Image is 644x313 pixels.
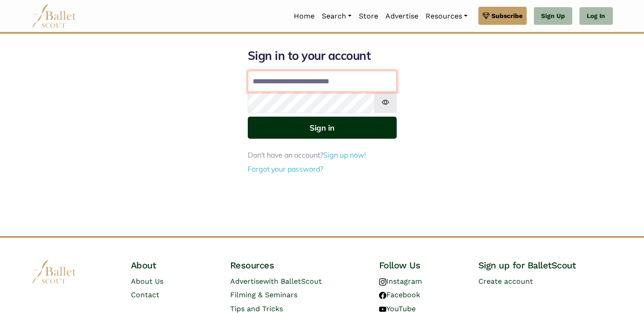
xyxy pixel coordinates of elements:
[379,306,386,313] img: youtube logo
[379,278,386,286] img: instagram logo
[248,150,397,161] p: Don't have an account?
[482,11,490,21] img: gem.svg
[534,7,572,25] a: Sign Up
[579,7,612,25] a: Log In
[379,292,386,299] img: facebook logo
[230,259,365,271] h4: Resources
[355,7,382,26] a: Store
[379,290,420,299] a: Facebook
[422,7,471,26] a: Resources
[248,117,397,139] button: Sign in
[248,48,397,64] h1: Sign in to your account
[248,164,323,173] a: Forgot your password?
[230,304,283,313] a: Tips and Tricks
[379,277,422,286] a: Instagram
[478,259,613,271] h4: Sign up for BalletScout
[230,290,297,299] a: Filming & Seminars
[32,259,77,284] img: logo
[382,7,422,26] a: Advertise
[131,290,159,299] a: Contact
[290,7,318,26] a: Home
[379,259,464,271] h4: Follow Us
[318,7,355,26] a: Search
[478,277,533,286] a: Create account
[131,259,216,271] h4: About
[478,7,527,25] a: Subscribe
[379,304,416,313] a: YouTube
[491,11,523,21] span: Subscribe
[323,150,366,159] a: Sign up now!
[263,277,322,286] span: with BalletScout
[131,277,163,286] a: About Us
[230,277,322,286] a: Advertisewith BalletScout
